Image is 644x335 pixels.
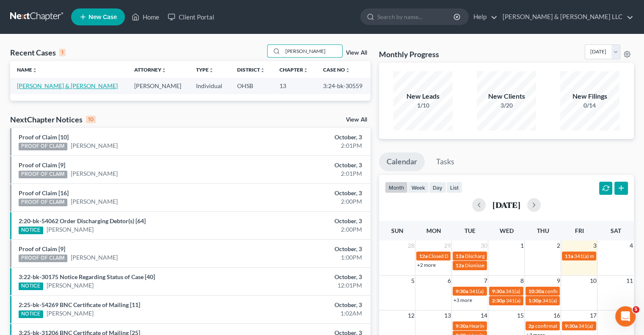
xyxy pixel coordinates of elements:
div: 2:00PM [253,225,362,234]
td: OHSB [230,78,273,94]
span: 12a [419,253,427,259]
button: day [429,182,446,193]
span: 1:30p [528,297,541,304]
img: Profile image for Lindsey [91,14,108,30]
td: [PERSON_NAME] [127,78,190,94]
div: 12:01PM [253,281,362,290]
div: Amendments [12,249,157,265]
span: 5 [633,306,639,313]
a: Client Portal [163,9,218,25]
button: list [446,182,462,193]
p: How can we help? [17,75,152,89]
span: 341(a) meeting for Le [PERSON_NAME] & [PERSON_NAME] [505,288,638,294]
a: [PERSON_NAME] [71,253,118,262]
a: Tasks [428,152,462,171]
a: [PERSON_NAME] [47,225,94,234]
span: Hearing for [PERSON_NAME] [469,323,535,329]
div: 3/20 [477,101,536,110]
span: Sun [391,227,403,234]
span: 8 [519,276,524,286]
a: Chapterunfold_more [279,66,308,73]
span: 12a [455,262,464,269]
div: PROOF OF CLAIM [19,171,67,178]
a: +2 more [417,262,435,268]
a: Proof of Claim [10] [19,133,69,141]
i: unfold_more [260,68,265,73]
span: 13 [443,310,451,321]
td: Individual [189,78,230,94]
a: View All [346,117,367,123]
span: Fri [575,227,583,234]
a: Attorneyunfold_more [134,66,166,73]
span: 12a [455,253,464,259]
div: New Filings [560,91,619,101]
span: 1 [519,241,524,251]
i: unfold_more [209,68,214,73]
input: Search by name... [377,9,455,25]
img: Profile image for Emma [123,14,140,30]
span: 9:30a [455,288,468,294]
a: [PERSON_NAME] [71,141,118,150]
div: PROOF OF CLAIM [19,143,67,150]
span: 6 [446,276,451,286]
div: • [DATE] [88,128,112,137]
div: Recent message [17,107,152,116]
span: 11a [564,253,573,259]
span: 29 [443,241,451,251]
div: October, 3 [253,133,362,141]
span: 2:30p [492,297,505,304]
a: 2:20-bk-54062 Order Discharging Debtor(s) [64] [19,217,146,224]
span: 16 [552,310,561,321]
span: 341(a) meeting for [PERSON_NAME] [506,297,587,304]
div: October, 3 [253,273,362,281]
div: New Clients [477,91,536,101]
i: unfold_more [32,68,37,73]
span: 9:30a [564,323,577,329]
a: [PERSON_NAME] [71,197,118,206]
span: 7 [483,276,488,286]
div: 2:01PM [253,169,362,178]
td: 3:24-bk-30559 [316,78,370,94]
a: [PERSON_NAME] & [PERSON_NAME] LLC [498,9,633,25]
span: Tue [464,227,475,234]
i: unfold_more [303,68,308,73]
span: Discharge Date for [PERSON_NAME] [464,253,547,259]
span: New Case [88,14,117,20]
div: NOTICE [19,282,43,290]
span: Of course! We appreciate your patience. We have some updates that should smooth out the MFA filin... [38,120,423,127]
iframe: Intercom live chat [615,306,636,327]
a: Proof of Claim [16] [19,189,69,197]
a: [PERSON_NAME] [47,281,94,290]
button: Search for help [12,188,157,205]
a: 2:25-bk-54269 BNC Certificate of Mailing [11] [19,301,140,308]
a: 3:22-bk-30175 Notice Regarding Status of Case [40] [19,273,155,280]
img: logo [17,18,74,27]
div: Close [146,14,161,29]
a: Districtunfold_more [237,66,265,73]
a: Nameunfold_more [17,66,37,73]
span: 2p [528,323,534,329]
span: confirmation hearing for [PERSON_NAME] [535,323,630,329]
div: Attorney's Disclosure of Compensation [17,237,142,246]
div: NextChapter Notices [10,114,96,125]
span: 3 [592,241,597,251]
span: 10:30a [528,288,544,294]
a: Help [469,9,498,25]
span: 9 [556,276,561,286]
a: [PERSON_NAME] & [PERSON_NAME] [17,82,118,89]
td: 13 [273,78,316,94]
button: Messages [56,257,113,291]
div: PROOF OF CLAIM [19,255,67,262]
span: Thu [536,227,549,234]
div: Profile image for LindseyOf course! We appreciate your patience. We have some updates that should... [9,112,160,144]
span: Search for help [17,193,69,202]
span: 2 [556,241,561,251]
span: 341(a) meeting for [PERSON_NAME] & [PERSON_NAME] [469,288,595,294]
div: PROOF OF CLAIM [19,199,67,206]
span: 28 [406,241,415,251]
div: 1/10 [393,101,453,110]
i: unfold_more [345,68,350,73]
div: October, 3 [253,189,362,197]
h3: Monthly Progress [379,49,439,59]
button: Help [113,257,169,291]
